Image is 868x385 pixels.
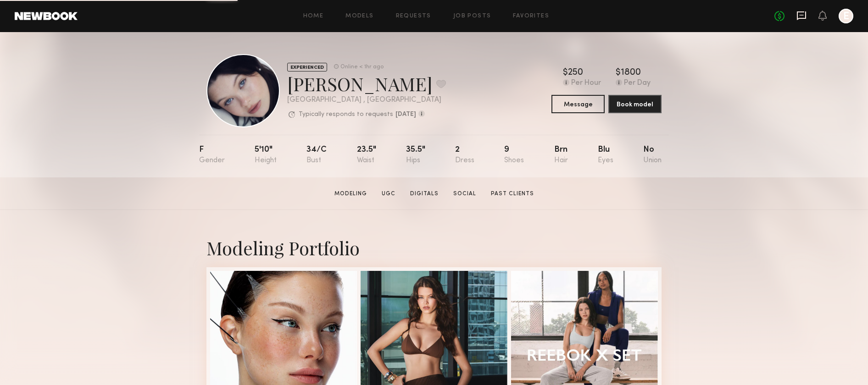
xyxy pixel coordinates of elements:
a: E [839,9,853,23]
div: 34/c [306,146,327,165]
div: EXPERIENCED [287,63,327,71]
div: 1800 [621,68,641,77]
div: Per Day [624,79,651,88]
a: Home [303,13,324,19]
div: No [643,146,662,165]
a: Requests [396,13,431,19]
div: 5'10" [255,146,277,165]
b: [DATE] [395,111,416,118]
a: Models [345,13,373,19]
button: Book model [608,95,662,113]
p: Typically responds to requests [299,111,393,118]
div: F [199,146,225,165]
a: UGC [378,190,399,198]
a: Job Posts [453,13,491,19]
div: Modeling Portfolio [206,236,662,260]
div: Brn [554,146,568,165]
div: 23.5" [357,146,376,165]
a: Social [450,190,480,198]
div: 9 [504,146,524,165]
a: Modeling [331,190,371,198]
div: Per Hour [571,79,601,88]
div: 35.5" [406,146,425,165]
a: Digitals [406,190,442,198]
a: Past Clients [487,190,538,198]
div: $ [563,68,568,77]
button: Message [551,95,605,113]
div: Online < 1hr ago [340,64,384,70]
a: Favorites [513,13,549,19]
div: 2 [455,146,474,165]
div: [PERSON_NAME] [287,71,446,96]
div: Blu [598,146,613,165]
div: $ [616,68,621,77]
div: [GEOGRAPHIC_DATA] , [GEOGRAPHIC_DATA] [287,96,446,104]
div: 250 [568,68,583,77]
